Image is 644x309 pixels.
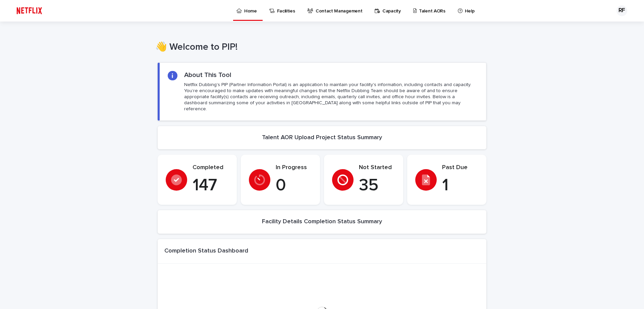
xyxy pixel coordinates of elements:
p: Not Started [359,164,395,171]
p: Past Due [442,164,478,171]
p: 35 [359,176,395,196]
h2: Facility Details Completion Status Summary [262,218,382,226]
h1: Completion Status Dashboard [164,247,248,255]
p: 147 [193,176,229,196]
p: 1 [442,176,478,196]
p: 0 [276,176,312,196]
p: Netflix Dubbing's PIP (Partner Information Portal) is an application to maintain your facility's ... [184,82,478,112]
p: Completed [193,164,229,171]
h2: About This Tool [184,71,231,79]
p: In Progress [276,164,312,171]
img: ifQbXi3ZQGMSEF7WDB7W [13,4,45,17]
h2: Talent AOR Upload Project Status Summary [262,134,382,142]
div: RF [616,5,627,16]
h1: 👋 Welcome to PIP! [155,42,484,53]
